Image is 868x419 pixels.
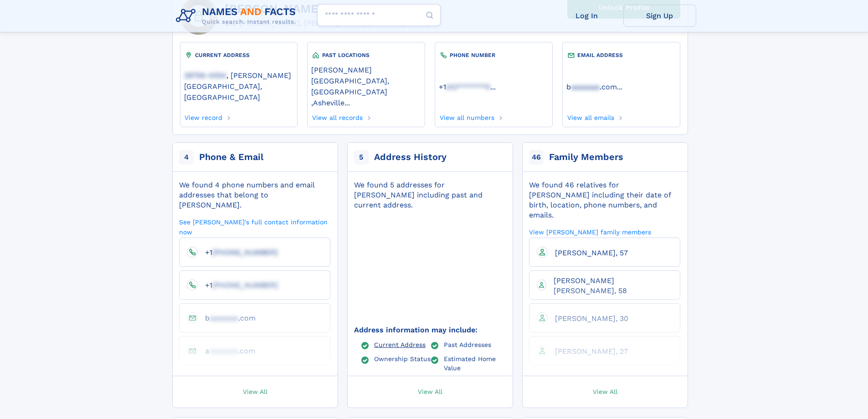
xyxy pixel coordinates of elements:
input: search input [317,4,441,26]
span: 46 [529,150,544,165]
span: [PHONE_NUMBER] [212,281,278,290]
a: [PERSON_NAME], 27 [548,347,628,355]
span: View All [418,387,442,395]
div: Address History [374,151,447,164]
div: We found 4 phone numbers and email addresses that belong to [PERSON_NAME]. [179,180,330,210]
a: View all records [311,111,363,121]
span: 4 [179,150,194,165]
span: [PERSON_NAME], 57 [555,248,628,257]
span: aaaaaaa [571,83,600,91]
a: baaaaaaa.com [198,313,256,322]
div: Address information may include: [354,325,505,335]
span: [PERSON_NAME], 30 [555,314,628,323]
span: [PHONE_NUMBER] [212,248,278,257]
a: View all emails [566,111,614,121]
a: View [PERSON_NAME] family members [529,228,651,236]
a: ... [566,83,676,91]
span: View All [593,387,617,395]
a: [PERSON_NAME] [PERSON_NAME], 58 [546,276,673,295]
img: Logo Names and Facts [172,4,303,28]
div: We found 5 addresses for [PERSON_NAME] including past and current address. [354,180,505,210]
img: Map with markers on addresses Brett D Adcock [339,191,521,343]
a: View All [168,376,342,408]
a: Log In [550,5,623,27]
a: ... [439,83,548,91]
a: [PERSON_NAME][GEOGRAPHIC_DATA], [GEOGRAPHIC_DATA] [311,65,421,96]
a: [PERSON_NAME], 57 [548,248,628,257]
a: View All [518,376,692,408]
div: Phone & Email [199,151,263,164]
div: , [311,60,421,111]
a: View All [343,376,517,408]
a: Sign Up [623,5,696,27]
div: EMAIL ADDRESS [566,51,676,60]
span: [PERSON_NAME], 27 [555,347,628,356]
a: +1[PHONE_NUMBER] [198,248,278,256]
a: Current Address [374,341,426,348]
div: Family Members [549,151,623,164]
a: Asheville... [313,98,350,107]
button: Search Button [419,4,441,26]
a: baaaaaaa.com [566,82,617,91]
a: aaaaaaaa.com [198,346,255,355]
a: See [PERSON_NAME]'s full contact information now [179,217,330,236]
span: View All [243,387,267,395]
a: Past Addresses [444,341,491,348]
a: View all numbers [439,111,494,121]
a: +1[PHONE_NUMBER] [198,280,278,289]
div: PHONE NUMBER [439,51,548,60]
span: aaaaaaa [210,314,238,322]
a: Estimated Home Value [444,355,505,371]
span: aaaaaaa [209,347,238,355]
a: Ownership Status [374,355,431,362]
a: [PERSON_NAME], 30 [548,314,628,322]
span: 5 [354,150,369,165]
a: 28759-0054, [PERSON_NAME][GEOGRAPHIC_DATA], [GEOGRAPHIC_DATA] [184,70,293,102]
div: We found 46 relatives for [PERSON_NAME] including their date of birth, location, phone numbers, a... [529,180,680,220]
div: PAST LOCATIONS [311,51,421,60]
span: [PERSON_NAME] [PERSON_NAME], 58 [554,276,627,295]
div: CURRENT ADDRESS [184,51,293,60]
a: View record [184,111,223,121]
span: 28759-0054 [184,71,226,80]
